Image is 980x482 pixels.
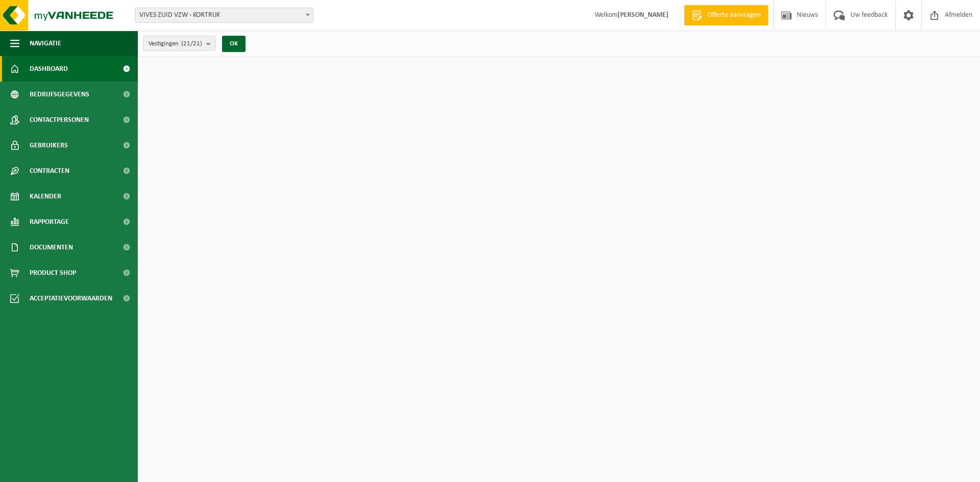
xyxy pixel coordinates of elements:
[181,40,202,47] count: (21/21)
[135,8,313,22] span: VIVES ZUID VZW - KORTRIJK
[30,31,61,56] span: Navigatie
[149,36,202,52] span: Vestigingen
[222,36,246,52] button: OK
[30,209,69,235] span: Rapportage
[30,56,68,82] span: Dashboard
[30,260,76,286] span: Product Shop
[143,36,216,51] button: Vestigingen(21/21)
[135,8,313,23] span: VIVES ZUID VZW - KORTRIJK
[705,10,763,20] span: Offerte aanvragen
[684,5,768,26] a: Offerte aanvragen
[30,184,61,209] span: Kalender
[30,133,68,158] span: Gebruikers
[30,286,112,311] span: Acceptatievoorwaarden
[30,82,89,107] span: Bedrijfsgegevens
[618,11,669,19] strong: [PERSON_NAME]
[30,107,89,133] span: Contactpersonen
[30,235,73,260] span: Documenten
[30,158,69,184] span: Contracten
